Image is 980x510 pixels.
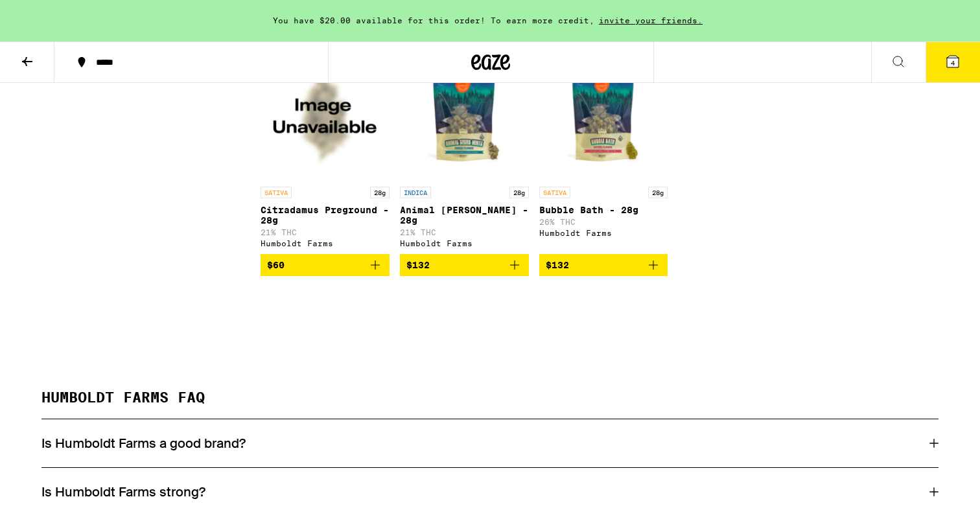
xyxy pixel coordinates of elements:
p: 21% THC [400,228,529,237]
span: $132 [406,260,430,270]
div: Humboldt Farms [539,229,668,237]
span: invite your friends. [594,16,707,25]
p: 21% THC [261,228,390,237]
p: SATIVA [539,187,570,198]
span: You have $20.00 available for this order! To earn more credit, [273,16,594,25]
h2: HUMBOLDT FARMS FAQ [41,391,939,419]
h3: Is Humboldt Farms a good brand? [41,435,246,452]
p: Citradamus Preground - 28g [261,205,390,226]
h3: Is Humboldt Farms strong? [41,483,205,500]
button: Add to bag [261,254,390,276]
img: Humboldt Farms - Bubble Bath - 28g [539,51,668,180]
p: 28g [648,187,668,198]
p: Bubble Bath - 28g [539,205,668,215]
p: 26% THC [539,218,668,226]
p: 28g [370,187,390,198]
button: Add to bag [400,254,529,276]
a: Open page for Bubble Bath - 28g from Humboldt Farms [539,51,668,254]
span: $132 [546,260,569,270]
span: Hi. Need any help? [8,9,93,19]
button: 4 [926,42,980,82]
span: 4 [951,59,955,67]
span: $60 [267,260,285,270]
a: Open page for Animal Sherb Mintz - 28g from Humboldt Farms [400,51,529,254]
p: INDICA [400,187,431,198]
img: Humboldt Farms - Animal Sherb Mintz - 28g [400,51,529,180]
button: Add to bag [539,254,668,276]
p: 28g [509,187,529,198]
div: Humboldt Farms [261,239,390,248]
img: Humboldt Farms - Citradamus Preground - 28g [261,51,390,180]
div: Humboldt Farms [400,239,529,248]
p: Animal [PERSON_NAME] - 28g [400,205,529,226]
p: SATIVA [261,187,292,198]
a: Open page for Citradamus Preground - 28g from Humboldt Farms [261,51,390,254]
